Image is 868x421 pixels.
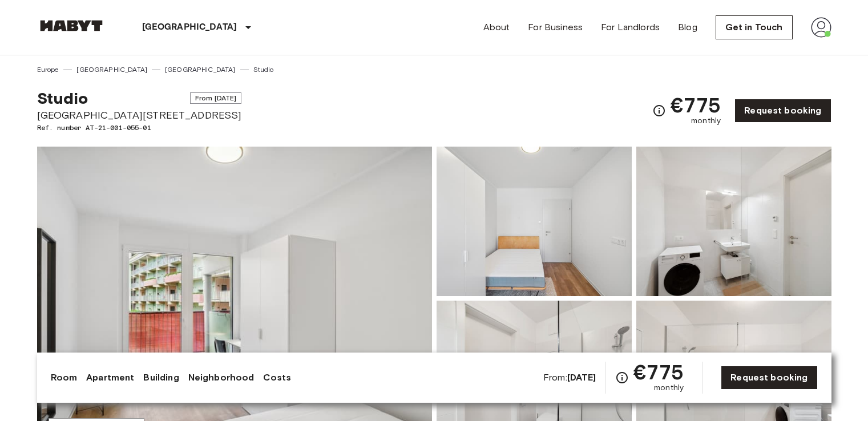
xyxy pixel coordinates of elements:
[76,64,147,75] a: [GEOGRAPHIC_DATA]
[437,147,632,296] img: Picture of unit AT-21-001-055-01
[671,95,721,115] span: €775
[483,21,510,34] a: About
[654,382,684,394] span: monthly
[633,362,684,382] span: €775
[678,21,697,34] a: Blog
[263,371,291,384] a: Costs
[716,15,793,39] a: Get in Touch
[143,371,179,384] a: Building
[734,99,831,123] a: Request booking
[86,371,134,384] a: Apartment
[37,108,242,123] span: [GEOGRAPHIC_DATA][STREET_ADDRESS]
[51,371,78,384] a: Room
[615,371,629,384] svg: Check cost overview for full price breakdown. Please note that discounts apply to new joiners onl...
[37,88,88,108] span: Studio
[188,371,255,384] a: Neighborhood
[636,147,831,296] img: Picture of unit AT-21-001-055-01
[721,366,817,390] a: Request booking
[37,20,106,31] img: Habyt
[528,21,583,34] a: For Business
[811,17,831,38] img: avatar
[37,64,59,75] a: Europe
[567,372,596,383] b: [DATE]
[165,64,236,75] a: [GEOGRAPHIC_DATA]
[37,123,242,133] span: Ref. number AT-21-001-055-01
[652,104,666,118] svg: Check cost overview for full price breakdown. Please note that discounts apply to new joiners onl...
[142,21,237,34] p: [GEOGRAPHIC_DATA]
[190,92,242,104] span: From [DATE]
[253,64,274,75] a: Studio
[543,371,596,384] span: From:
[601,21,660,34] a: For Landlords
[691,115,721,127] span: monthly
